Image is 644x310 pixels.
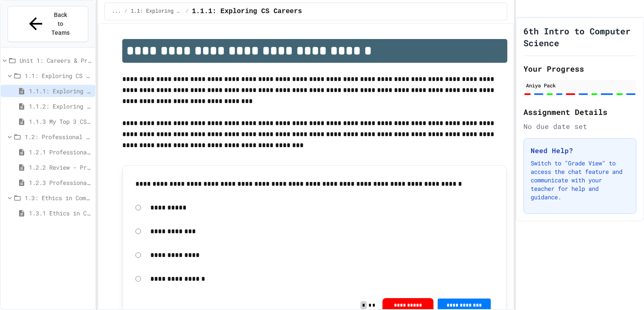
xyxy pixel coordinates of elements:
[526,81,634,89] div: Aniya Pack
[531,159,629,201] p: Switch to "Grade View" to access the chat feature and communicate with your teacher for help and ...
[29,87,92,95] span: 1.1.1: Exploring CS Careers
[29,117,92,126] span: 1.1.3 My Top 3 CS Careers!
[523,121,636,131] div: No due date set
[29,102,92,111] span: 1.1.2: Exploring CS Careers - Review
[124,8,127,15] span: /
[20,56,92,65] span: Unit 1: Careers & Professionalism
[25,132,92,141] span: 1.2: Professional Communication
[29,178,92,187] span: 1.2.3 Professional Communication Challenge
[8,6,88,42] button: Back to Teams
[51,11,70,37] span: Back to Teams
[192,6,302,17] span: 1.1.1: Exploring CS Careers
[531,145,629,156] h3: Need Help?
[523,63,636,75] h2: Your Progress
[523,25,636,49] h1: 6th Intro to Computer Science
[25,71,92,80] span: 1.1: Exploring CS Careers
[112,8,121,15] span: ...
[523,106,636,118] h2: Assignment Details
[29,148,92,156] span: 1.2.1 Professional Communication
[25,193,92,202] span: 1.3: Ethics in Computing
[131,8,182,15] span: 1.1: Exploring CS Careers
[29,209,92,218] span: 1.3.1 Ethics in Computer Science
[186,8,188,15] span: /
[29,163,92,172] span: 1.2.2 Review - Professional Communication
